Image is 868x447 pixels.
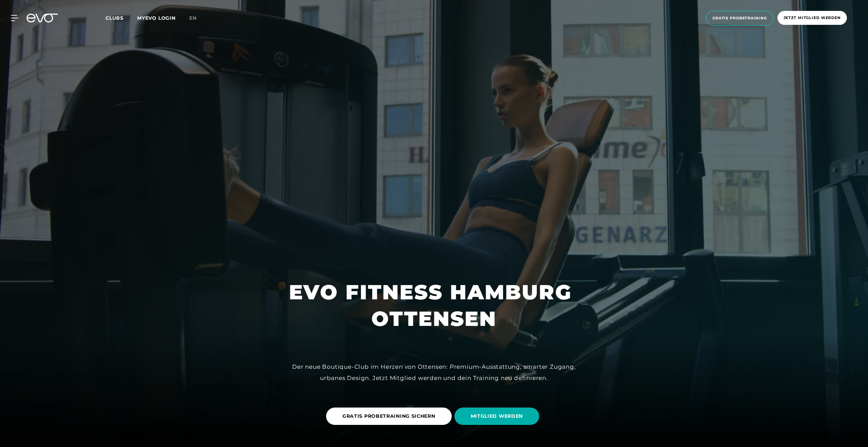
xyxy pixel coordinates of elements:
[106,15,137,21] a: Clubs
[189,14,205,22] a: en
[704,11,775,26] a: Gratis Probetraining
[342,413,435,420] span: GRATIS PROBETRAINING SICHERN
[775,11,849,26] a: Jetzt Mitglied werden
[471,413,523,420] span: MITGLIED WERDEN
[326,402,454,430] a: GRATIS PROBETRAINING SICHERN
[106,15,124,21] span: Clubs
[281,361,587,383] div: Der neue Boutique-Club im Herzen von Ottensen: Premium-Ausstattung, smarter Zugang, urbanes Desig...
[289,279,579,332] h1: EVO FITNESS HAMBURG OTTENSEN
[712,15,767,21] span: Gratis Probetraining
[137,15,176,21] a: MYEVO LOGIN
[189,15,197,21] span: en
[784,15,841,21] span: Jetzt Mitglied werden
[454,402,542,430] a: MITGLIED WERDEN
